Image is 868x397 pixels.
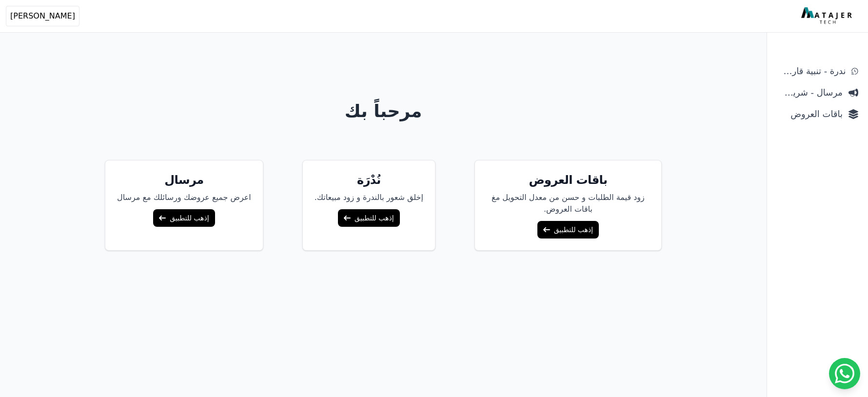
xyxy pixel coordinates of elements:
[117,172,251,188] h5: مرسال
[487,172,650,188] h5: باقات العروض
[153,209,215,227] a: إذهب للتطبيق
[777,64,846,78] span: ندرة - تنبية قارب علي النفاذ
[487,192,650,215] p: زود قيمة الطلبات و حسن من معدل التحويل مغ باقات العروض.
[777,86,843,99] span: مرسال - شريط دعاية
[338,209,399,227] a: إذهب للتطبيق
[777,107,843,121] span: باقات العروض
[6,6,79,26] button: [PERSON_NAME]
[315,172,423,188] h5: نُدْرَة
[117,192,251,203] p: اعرض جميع عروضك ورسائلك مع مرسال
[315,192,423,203] p: إخلق شعور بالندرة و زود مبيعاتك.
[801,7,854,25] img: MatajerTech Logo
[10,10,75,22] span: [PERSON_NAME]
[537,221,599,238] a: إذهب للتطبيق
[9,101,758,121] h1: مرحباً بك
